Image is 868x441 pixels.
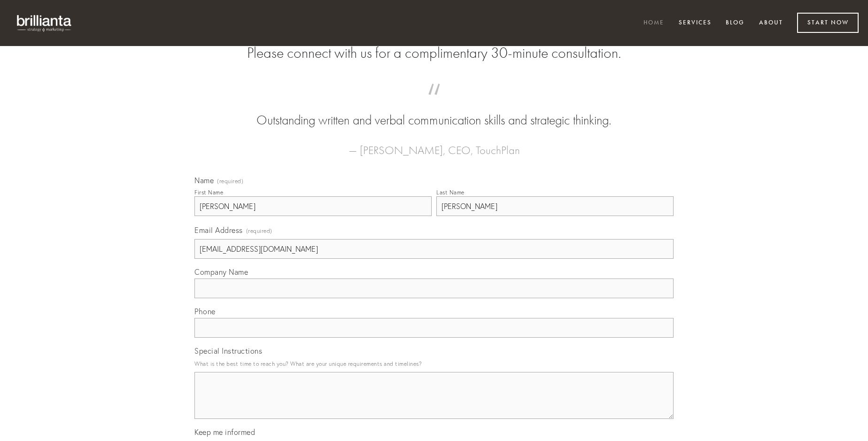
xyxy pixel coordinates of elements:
[637,15,670,31] a: Home
[194,427,255,437] span: Keep me informed
[209,93,659,130] blockquote: Outstanding written and verbal communication skills and strategic thinking.
[194,357,674,370] p: What is the best time to reach you? What are your unique requirements and timelines?
[194,189,223,196] div: First Name
[209,130,659,160] figcaption: — [PERSON_NAME], CEO, TouchPlan
[753,15,789,31] a: About
[246,224,272,237] span: (required)
[194,44,674,62] h2: Please connect with us for a complimentary 30-minute consultation.
[797,13,859,33] a: Start Now
[217,178,243,184] span: (required)
[194,225,243,235] span: Email Address
[194,267,248,277] span: Company Name
[720,15,751,31] a: Blog
[194,346,262,356] span: Special Instructions
[436,189,465,196] div: Last Name
[9,9,80,37] img: brillianta - research, strategy, marketing
[194,176,214,185] span: Name
[194,307,216,316] span: Phone
[673,15,718,31] a: Services
[209,93,659,111] span: “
